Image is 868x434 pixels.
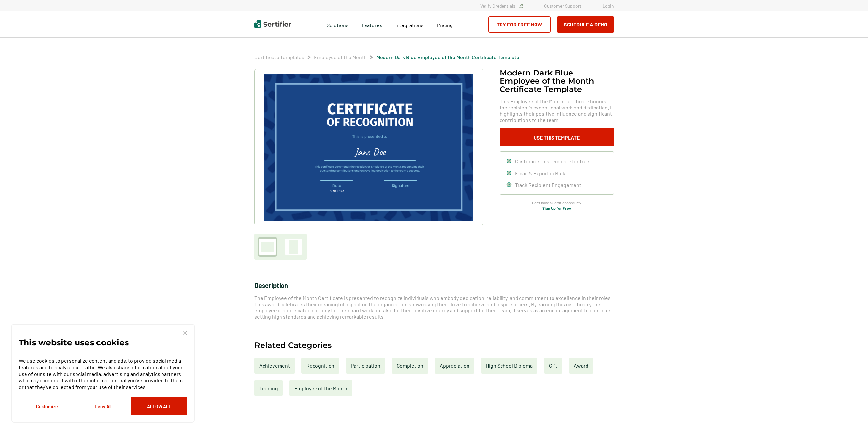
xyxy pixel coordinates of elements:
[75,397,131,415] button: Deny All
[346,358,385,374] a: Participation
[254,295,612,320] span: The Employee of the Month Certificate is presented to recognize individuals who embody dedication...
[289,380,352,396] a: Employee of the Month
[314,54,367,60] span: Employee of the Month
[254,54,304,60] a: Certificate Templates
[301,358,339,374] a: Recognition
[254,358,295,374] a: Achievement
[557,16,614,33] button: Schedule a Demo
[254,380,283,396] a: Training
[327,20,349,28] span: Solutions
[392,358,428,374] a: Completion
[603,3,614,8] a: Login
[519,4,523,8] img: Verified
[544,3,581,8] a: Customer Support
[264,74,472,221] img: Modern Dark Blue Employee of the Month Certificate Template
[362,20,382,28] span: Features
[437,22,453,28] span: Pricing
[515,170,565,176] span: Email & Export in Bulk
[376,54,519,60] span: Modern Dark Blue Employee of the Month Certificate Template
[481,358,537,374] a: High School Diploma
[395,20,424,28] a: Integrations
[569,358,593,374] a: Award
[542,206,571,210] a: Sign Up for Free
[500,128,614,146] button: Use This Template
[488,16,551,33] a: Try for Free Now
[376,54,519,60] a: Modern Dark Blue Employee of the Month Certificate Template
[131,397,187,415] button: Allow All
[314,54,367,60] a: Employee of the Month
[183,331,187,335] img: Cookie Popup Close
[835,403,868,434] iframe: Chat Widget
[254,341,332,349] h2: Related Categories
[254,20,291,28] img: Sertifier | Digital Credentialing Platform
[254,54,519,60] div: Breadcrumb
[395,22,424,28] span: Integrations
[254,281,288,289] span: Description
[437,20,453,28] a: Pricing
[254,54,304,60] span: Certificate Templates
[532,200,582,206] span: Don’t have a Sertifier account?
[544,358,562,374] a: Gift
[19,358,187,390] p: We use cookies to personalize content and ads, to provide social media features and to analyze ou...
[435,358,474,374] a: Appreciation
[515,182,581,188] span: Track Recipient Engagement
[500,69,614,93] h1: Modern Dark Blue Employee of the Month Certificate Template
[19,397,75,415] button: Customize
[500,98,614,123] span: This Employee of the Month Certificate honors the recipient’s exceptional work and dedication. It...
[515,158,589,164] span: Customize this template for free
[19,339,129,346] p: This website uses cookies
[480,3,523,8] a: Verify Credentials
